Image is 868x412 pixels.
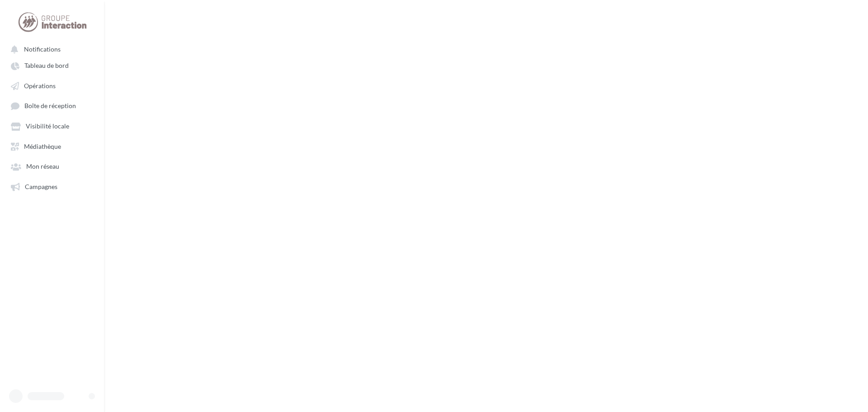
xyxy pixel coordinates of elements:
span: Campagnes [25,183,57,190]
span: Boîte de réception [24,102,76,110]
span: Visibilité locale [26,123,69,130]
span: Tableau de bord [24,62,69,70]
span: Médiathèque [24,142,61,150]
a: Visibilité locale [5,118,99,134]
a: Médiathèque [5,138,99,154]
a: Mon réseau [5,158,99,174]
span: Mon réseau [26,163,59,170]
a: Opérations [5,77,99,94]
span: Opérations [24,82,56,90]
a: Boîte de réception [5,97,99,114]
span: Notifications [24,45,61,53]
